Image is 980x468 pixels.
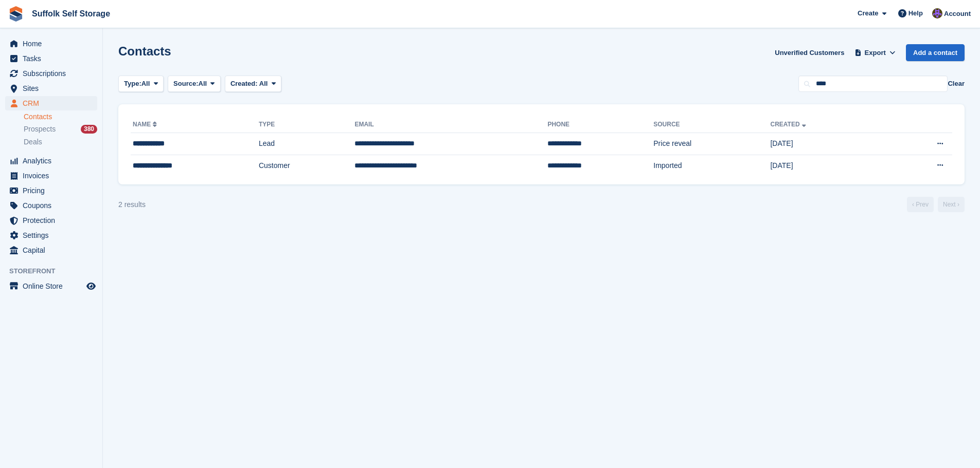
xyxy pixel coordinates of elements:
[5,279,97,293] a: menu
[5,243,97,257] a: menu
[259,155,355,176] td: Customer
[23,154,84,168] span: Analytics
[24,124,97,135] a: Prospects 380
[5,154,97,168] a: menu
[770,121,808,128] a: Created
[23,96,84,110] span: CRM
[23,198,84,213] span: Coupons
[771,44,848,61] a: Unverified Customers
[5,81,97,96] a: menu
[906,44,965,61] a: Add a contact
[5,213,97,228] a: menu
[354,117,547,133] th: Email
[23,243,84,257] span: Capital
[23,81,84,96] span: Sites
[225,76,281,92] button: Created: All
[865,48,886,58] span: Export
[938,197,965,212] a: Next
[5,51,97,66] a: menu
[5,228,97,242] a: menu
[5,66,97,81] a: menu
[118,76,164,92] button: Type: All
[858,8,878,18] span: Create
[5,96,97,110] a: menu
[547,117,653,133] th: Phone
[23,36,84,51] span: Home
[28,5,114,22] a: Suffolk Self Storage
[9,266,102,276] span: Storefront
[23,279,84,293] span: Online Store
[23,228,84,242] span: Settings
[124,79,141,89] span: Type:
[905,197,967,212] nav: Page
[259,133,355,155] td: Lead
[770,133,886,155] td: [DATE]
[24,112,97,122] a: Contacts
[23,66,84,81] span: Subscriptions
[948,79,965,89] button: Clear
[24,124,56,134] span: Prospects
[852,44,898,61] button: Export
[118,199,146,210] div: 2 results
[8,6,24,22] img: stora-icon-8386f47178a22dfd0bd8f6a31ec36ba5ce8667c1dd55bd0f319d3a0aa187defe.svg
[653,155,770,176] td: Imported
[133,121,159,128] a: Name
[5,169,97,183] a: menu
[23,51,84,66] span: Tasks
[259,80,268,87] span: All
[653,133,770,155] td: Price reveal
[908,8,923,18] span: Help
[173,79,198,89] span: Source:
[932,8,942,18] img: Emma
[5,36,97,51] a: menu
[23,213,84,228] span: Protection
[770,155,886,176] td: [DATE]
[907,197,934,212] a: Previous
[653,117,770,133] th: Source
[5,183,97,198] a: menu
[23,183,84,198] span: Pricing
[168,76,221,92] button: Source: All
[23,169,84,183] span: Invoices
[24,137,42,147] span: Deals
[259,117,355,133] th: Type
[81,125,97,134] div: 380
[5,198,97,213] a: menu
[944,9,971,19] span: Account
[118,44,171,58] h1: Contacts
[230,80,258,87] span: Created:
[24,137,97,147] a: Deals
[85,280,97,292] a: Preview store
[199,79,207,89] span: All
[141,79,150,89] span: All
